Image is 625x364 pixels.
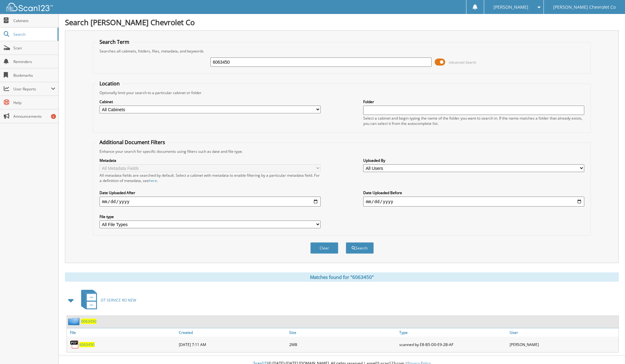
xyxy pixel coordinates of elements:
[177,328,288,337] a: Created
[96,149,587,154] div: Enhance your search for specific documents using filters such as date and file type.
[96,90,587,95] div: Optionally limit your search to a particular cabinet or folder
[77,288,136,312] a: DT SERVICE RO NEW
[100,99,321,104] label: Cabinet
[100,158,321,163] label: Metadata
[100,197,321,207] input: start
[493,5,528,9] span: [PERSON_NAME]
[13,32,54,37] span: Search
[363,116,584,126] div: Select a cabinet and begin typing the name of the folder you want to search in. If the name match...
[363,197,584,207] input: end
[398,328,508,337] a: Type
[288,338,398,351] div: 2MB
[96,39,132,45] legend: Search Term
[13,73,55,78] span: Bookmarks
[13,86,51,92] span: User Reports
[13,114,55,119] span: Announcements
[6,3,53,11] img: scan123-logo-white.svg
[288,328,398,337] a: Size
[100,214,321,219] label: File type
[70,340,79,349] img: PDF.png
[398,338,508,351] div: scanned by E8-B5-D0-E9-2B-AF
[100,190,321,195] label: Date Uploaded After
[51,114,56,119] div: 6
[79,342,95,347] a: 6063450
[67,328,177,337] a: File
[310,242,338,254] button: Clear
[508,338,618,351] div: [PERSON_NAME]
[363,190,584,195] label: Date Uploaded Before
[81,319,96,324] a: 6063450
[508,328,618,337] a: User
[13,59,55,64] span: Reminders
[100,173,321,183] div: All metadata fields are searched by default. Select a cabinet with metadata to enable filtering b...
[13,100,55,105] span: Help
[13,18,55,23] span: Cabinets
[96,139,168,146] legend: Additional Document Filters
[363,158,584,163] label: Uploaded By
[177,338,288,351] div: [DATE] 7:11 AM
[65,272,619,282] div: Matches found for "6063450"
[553,5,616,9] span: [PERSON_NAME] Chevrolet Co
[13,45,55,51] span: Scan
[96,48,587,54] div: Searches all cabinets, folders, files, metadata, and keywords
[346,242,374,254] button: Search
[149,178,157,183] a: here
[449,60,476,65] span: Advanced Search
[96,80,123,87] legend: Location
[65,17,619,27] h1: Search [PERSON_NAME] Chevrolet Co
[101,298,136,303] span: DT SERVICE RO NEW
[68,317,81,325] img: folder2.png
[363,99,584,104] label: Folder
